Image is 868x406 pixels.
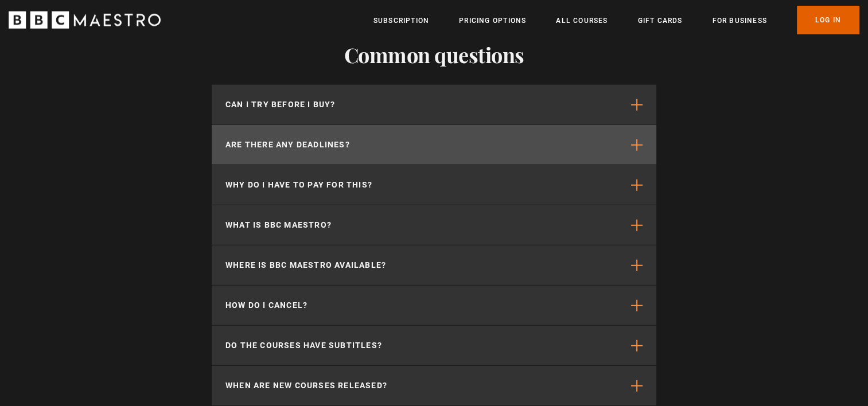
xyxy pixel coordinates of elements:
[212,366,656,405] button: When are new courses released?
[797,6,859,34] a: Log In
[225,299,308,311] p: How do I cancel?
[212,326,656,365] button: Do the courses have subtitles?
[225,99,336,111] p: Can I try before I buy?
[637,15,682,26] a: Gift Cards
[225,219,332,231] p: What is BBC Maestro?
[212,165,656,205] button: Why do I have to pay for this?
[712,15,766,26] a: For business
[212,286,656,325] button: How do I cancel?
[225,380,387,392] p: When are new courses released?
[212,125,656,165] button: Are there any deadlines?
[373,6,859,34] nav: Primary
[225,179,372,191] p: Why do I have to pay for this?
[212,85,656,124] button: Can I try before I buy?
[556,15,608,26] a: All Courses
[225,259,386,271] p: Where is BBC Maestro available?
[212,205,656,245] button: What is BBC Maestro?
[373,15,429,26] a: Subscription
[225,139,350,151] p: Are there any deadlines?
[459,15,526,26] a: Pricing Options
[212,42,656,67] h2: Common questions
[9,11,161,29] svg: BBC Maestro
[225,339,382,352] p: Do the courses have subtitles?
[212,245,656,285] button: Where is BBC Maestro available?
